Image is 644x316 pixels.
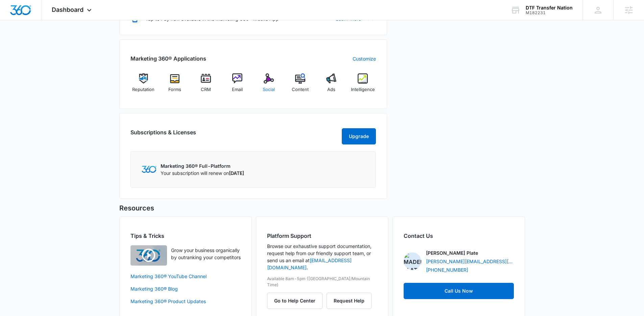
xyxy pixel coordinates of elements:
span: Reputation [132,86,154,93]
span: Forms [168,86,181,93]
div: account name [526,5,573,10]
button: Request Help [327,293,372,309]
a: Social [256,73,282,98]
img: Marketing 360 Logo [142,166,157,173]
p: Marketing 360® Full-Platform [161,162,244,170]
h2: Subscriptions & Licenses [130,128,196,142]
a: [PERSON_NAME][EMAIL_ADDRESS][DOMAIN_NAME] [426,258,514,265]
span: Dashboard [52,6,84,13]
h2: Tips & Tricks [130,232,241,240]
button: Upgrade [342,128,376,144]
a: Content [287,73,313,98]
a: Request Help [327,298,372,303]
h5: Resources [119,203,525,213]
a: Intelligence [350,73,376,98]
img: Quick Overview Video [130,245,167,266]
a: Call Us Now [404,283,514,299]
span: Intelligence [351,86,375,93]
span: Content [292,86,309,93]
p: Grow your business organically by outranking your competitors [171,247,241,261]
a: CRM [193,73,219,98]
a: Ads [318,73,344,98]
a: [EMAIL_ADDRESS][DOMAIN_NAME] [267,257,352,270]
a: Go to Help Center [267,298,327,303]
a: Forms [162,73,188,98]
p: [PERSON_NAME] Plate [426,249,478,256]
span: [DATE] [229,170,244,176]
h2: Marketing 360® Applications [130,54,206,63]
a: Customize [353,55,376,62]
button: Go to Help Center [267,293,323,309]
span: Social [263,86,275,93]
div: account id [526,10,573,15]
p: Your subscription will renew on [161,170,244,177]
a: Marketing 360® Product Updates [130,298,241,305]
span: CRM [201,86,211,93]
span: Ads [327,86,335,93]
p: Available 8am-5pm ([GEOGRAPHIC_DATA]/Mountain Time) [267,276,377,288]
span: Email [232,86,243,93]
a: Reputation [130,73,157,98]
a: [PHONE_NUMBER] [426,266,468,273]
a: Marketing 360® YouTube Channel [130,273,241,280]
h2: Contact Us [404,232,514,240]
a: Email [224,73,251,98]
img: Madeline Plate [404,252,421,270]
a: Marketing 360® Blog [130,285,241,292]
h2: Platform Support [267,232,377,240]
p: Browse our exhaustive support documentation, request help from our friendly support team, or send... [267,243,377,271]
